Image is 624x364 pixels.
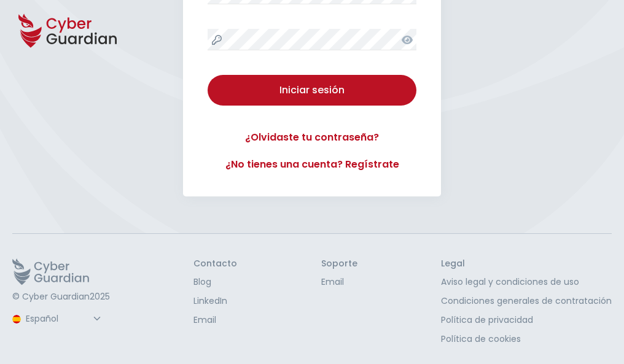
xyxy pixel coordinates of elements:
h3: Legal [441,258,612,269]
h3: Soporte [321,258,357,269]
a: Blog [193,276,237,288]
a: Política de privacidad [441,314,612,327]
a: Condiciones generales de contratación [441,295,612,308]
img: region-logo [12,315,21,323]
a: ¿No tienes una cuenta? Regístrate [208,157,416,172]
a: ¿Olvidaste tu contraseña? [208,130,416,145]
button: Iniciar sesión [208,75,416,106]
a: Aviso legal y condiciones de uso [441,276,612,288]
a: Email [193,314,237,327]
h3: Contacto [193,258,237,269]
p: © Cyber Guardian 2025 [12,292,110,303]
a: Política de cookies [441,333,612,346]
a: LinkedIn [193,295,237,308]
a: Email [321,276,357,288]
div: Iniciar sesión [217,83,407,98]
